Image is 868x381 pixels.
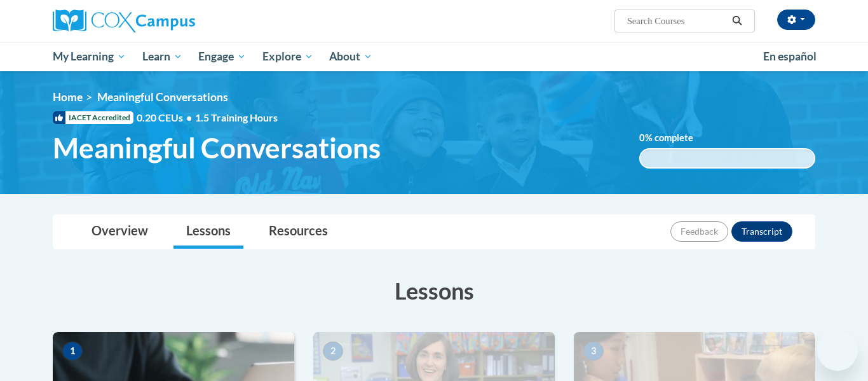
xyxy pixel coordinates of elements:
span: 3 [583,342,604,361]
span: 1.5 Training Hours [195,111,278,123]
button: Transcript [731,221,792,242]
label: % complete [639,131,712,145]
span: Learn [142,49,182,64]
span: My Learning [53,49,126,64]
a: Resources [256,215,341,249]
h3: Lessons [53,275,815,307]
a: Home [53,90,83,104]
span: 0.20 CEUs [137,111,195,125]
a: My Learning [44,42,134,71]
a: Cox Campus [53,10,294,32]
a: En español [755,43,825,70]
span: IACET Accredited [53,111,133,124]
iframe: Button to launch messaging window [817,330,858,371]
a: Explore [254,42,322,71]
a: Lessons [173,215,243,249]
span: Explore [262,49,313,64]
span: 0 [639,132,645,143]
button: Search [728,13,747,29]
div: Main menu [34,42,834,71]
button: Feedback [670,221,728,242]
img: Cox Campus [53,10,195,32]
a: Learn [134,42,191,71]
span: Meaningful Conversations [97,90,228,104]
span: Engage [198,49,246,64]
span: Meaningful Conversations [53,131,381,165]
input: Search Courses [626,13,728,29]
span: En español [763,50,817,63]
span: About [329,49,372,64]
span: 1 [62,342,83,361]
span: 2 [323,342,343,361]
a: Overview [79,215,161,249]
span: • [186,111,192,123]
a: About [322,42,381,71]
button: Account Settings [777,10,815,30]
a: Engage [190,42,254,71]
